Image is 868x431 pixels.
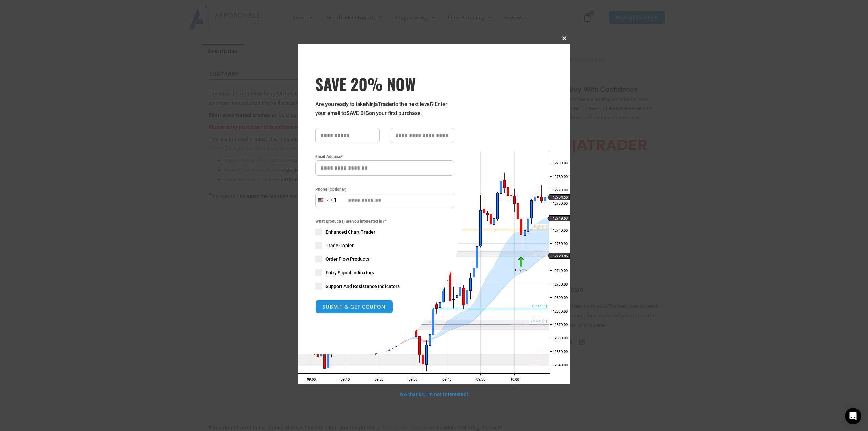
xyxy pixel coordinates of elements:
label: Order Flow Products [315,256,454,262]
label: Entry Signal Indicators [315,269,454,276]
p: Are you ready to take to the next level? Enter your email to on your first purchase! [315,100,454,118]
label: Support And Resistance Indicators [315,283,454,290]
div: +1 [330,196,337,205]
label: Trade Copier [315,242,454,249]
span: Order Flow Products [325,256,369,262]
span: Support And Resistance Indicators [325,283,400,290]
a: No thanks, I’m not interested! [400,391,468,397]
span: Entry Signal Indicators [325,269,374,276]
strong: NinjaTrader [366,101,394,107]
span: Trade Copier [325,242,354,249]
span: What product(s) are you interested in? [315,218,454,225]
label: Email Address [315,153,454,160]
span: SAVE 20% NOW [315,74,454,93]
strong: SAVE BIG [346,110,369,116]
label: Phone (Optional) [315,186,454,193]
button: Selected country [315,193,337,208]
div: Open Intercom Messenger [845,408,861,424]
span: Enhanced Chart Trader [325,229,375,235]
label: Enhanced Chart Trader [315,229,454,235]
button: SUBMIT & GET COUPON [315,300,393,314]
